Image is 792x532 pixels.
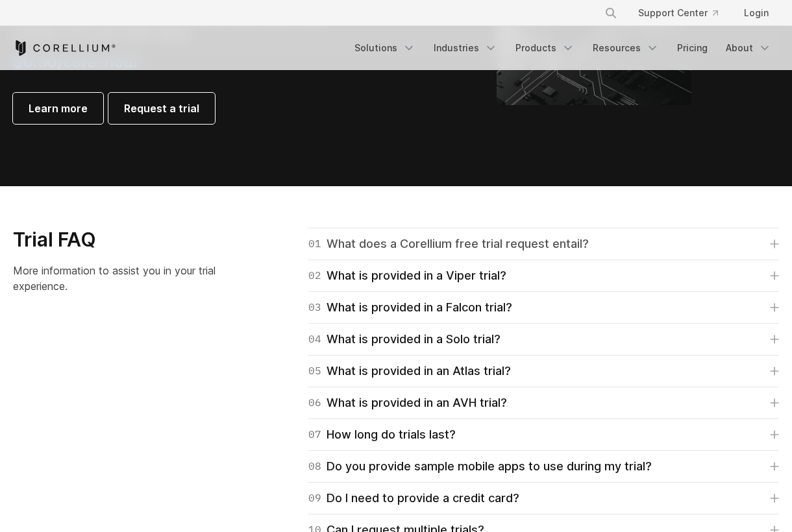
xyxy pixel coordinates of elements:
[308,235,321,253] span: 01
[308,267,779,285] a: 02What is provided in a Viper trial?
[308,267,506,285] div: What is provided in a Viper trial?
[308,394,779,412] a: 06What is provided in an AVH trial?
[13,228,233,252] h3: Trial FAQ
[669,36,715,60] a: Pricing
[308,489,779,507] a: 09Do I need to provide a credit card?
[308,489,519,507] div: Do I need to provide a credit card?
[308,330,321,348] span: 04
[308,235,779,253] a: 01What does a Corellium free trial request entail?
[13,263,233,294] p: More information to assist you in your trial experience.
[308,426,779,444] a: 07How long do trials last?
[308,362,511,380] div: What is provided in an Atlas trial?
[628,1,728,25] a: Support Center
[108,93,215,124] a: Request a trial
[308,235,589,253] div: What does a Corellium free trial request entail?
[308,362,779,380] a: 05What is provided in an Atlas trial?
[589,1,779,25] div: Navigation Menu
[308,298,321,317] span: 03
[308,330,779,348] a: 04What is provided in a Solo trial?
[29,101,88,116] span: Learn more
[308,298,779,317] a: 03What is provided in a Falcon trial?
[308,457,652,476] div: Do you provide sample mobile apps to use during my trial?
[308,489,321,507] span: 09
[308,394,321,412] span: 06
[734,1,779,25] a: Login
[599,1,623,25] button: Search
[347,36,779,60] div: Navigation Menu
[308,457,321,476] span: 08
[426,36,505,60] a: Industries
[508,36,582,60] a: Products
[308,426,321,444] span: 07
[308,394,507,412] div: What is provided in an AVH trial?
[308,267,321,285] span: 02
[308,426,456,444] div: How long do trials last?
[308,298,512,317] div: What is provided in a Falcon trial?
[585,36,667,60] a: Resources
[13,40,116,56] a: Corellium Home
[308,330,501,348] div: What is provided in a Solo trial?
[308,457,779,476] a: 08Do you provide sample mobile apps to use during my trial?
[718,36,779,60] a: About
[124,101,199,116] span: Request a trial
[13,93,103,124] a: Learn more
[308,362,321,380] span: 05
[347,36,423,60] a: Solutions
